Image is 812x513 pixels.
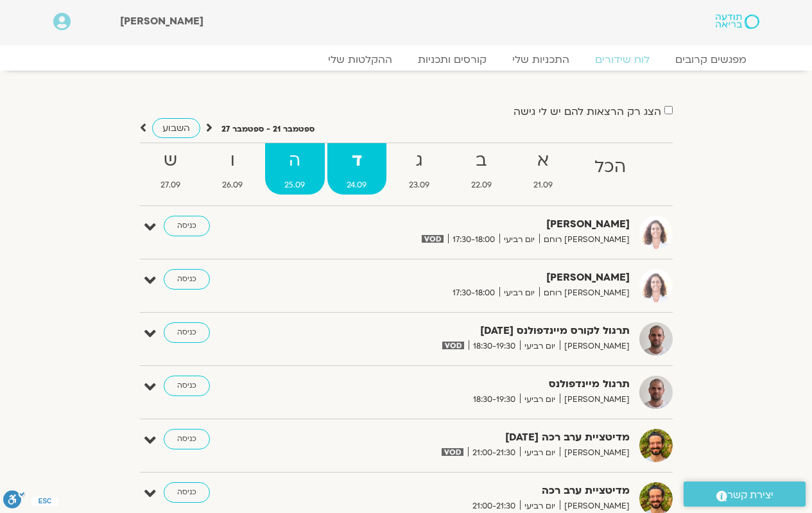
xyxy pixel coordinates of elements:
a: כניסה [164,482,210,503]
strong: ד [327,146,386,175]
span: 21:00-21:30 [468,446,520,460]
a: ג23.09 [389,143,449,195]
a: כניסה [164,429,210,449]
strong: תרגול מיינדפולנס [315,376,630,393]
span: 26.09 [203,178,263,192]
a: ד24.09 [327,143,386,195]
img: vodicon [442,448,463,456]
a: התכניות שלי [499,53,582,66]
nav: Menu [53,53,759,66]
span: 21.09 [514,178,572,192]
span: [PERSON_NAME] [560,393,630,406]
span: [PERSON_NAME] [120,14,203,28]
span: יצירת קשר [727,487,773,504]
span: [PERSON_NAME] [560,500,630,513]
span: 27.09 [141,178,200,192]
strong: ג [389,146,449,175]
strong: תרגול לקורס מיינדפולנס [DATE] [315,322,630,340]
span: 18:30-19:30 [469,393,520,406]
strong: מדיטציית ערב רכה [315,482,630,500]
img: vodicon [422,235,443,243]
strong: ש [141,146,200,175]
span: [PERSON_NAME] רוחם [539,286,630,300]
span: יום רביעי [520,500,560,513]
span: 21:00-21:30 [468,500,520,513]
a: יצירת קשר [684,482,806,507]
strong: ב [451,146,511,175]
span: יום רביעי [520,393,560,406]
a: ו26.09 [203,143,263,195]
span: 22.09 [451,178,511,192]
span: [PERSON_NAME] [560,446,630,460]
a: לוח שידורים [582,53,662,66]
span: 23.09 [389,178,449,192]
a: כניסה [164,269,210,290]
span: יום רביעי [499,286,539,300]
a: מפגשים קרובים [662,53,759,66]
label: הצג רק הרצאות להם יש לי גישה [514,106,661,117]
span: [PERSON_NAME] רוחם [539,233,630,247]
strong: [PERSON_NAME] [315,216,630,233]
a: ה25.09 [265,143,325,195]
span: יום רביעי [520,340,560,353]
span: 24.09 [327,178,386,192]
span: יום רביעי [499,233,539,247]
a: השבוע [152,118,200,138]
span: 25.09 [265,178,325,192]
a: א21.09 [514,143,572,195]
span: 17:30-18:00 [448,233,499,247]
span: [PERSON_NAME] [560,340,630,353]
strong: הכל [574,153,645,182]
a: כניסה [164,216,210,236]
strong: [PERSON_NAME] [315,269,630,286]
span: השבוע [162,122,190,134]
a: הכל [574,143,645,195]
strong: ה [265,146,325,175]
strong: ו [203,146,263,175]
a: כניסה [164,322,210,343]
a: קורסים ותכניות [405,53,499,66]
img: vodicon [442,342,463,349]
a: כניסה [164,376,210,396]
a: ההקלטות שלי [315,53,405,66]
span: 18:30-19:30 [469,340,520,353]
strong: מדיטציית ערב רכה [DATE] [315,429,630,446]
p: ספטמבר 21 - ספטמבר 27 [221,123,315,136]
strong: א [514,146,572,175]
a: ב22.09 [451,143,511,195]
span: 17:30-18:00 [448,286,499,300]
span: יום רביעי [520,446,560,460]
a: ש27.09 [141,143,200,195]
